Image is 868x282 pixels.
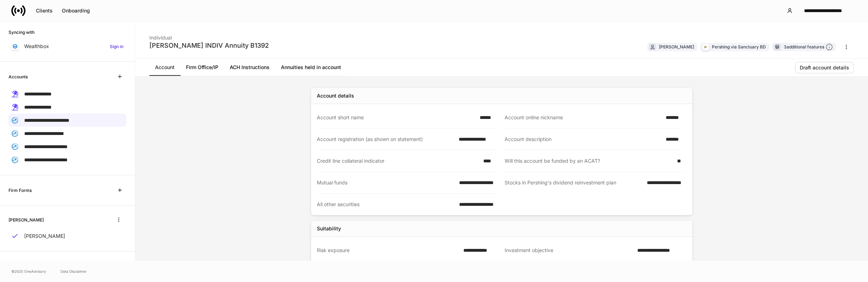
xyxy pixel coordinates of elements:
button: Draft account details [795,62,854,73]
div: Draft account details [800,65,849,70]
h6: Sign in [110,43,123,50]
p: Wealthbox [24,43,49,50]
a: [PERSON_NAME] [9,230,126,242]
span: © 2025 OneAdvisory [11,268,46,274]
div: Risk exposure [317,247,459,254]
a: Data Disclaimer [60,268,87,274]
div: Pershing via Sanctuary BD [712,43,766,50]
a: Account [149,59,180,76]
a: WealthboxSign in [9,40,126,53]
a: ACH Instructions [224,59,275,76]
div: Account description [505,136,661,143]
h6: Firm Forms [9,187,32,194]
div: All other securities [317,201,455,208]
div: Stocks in Pershing's dividend reinvestment plan [505,179,643,187]
h6: Accounts [9,73,28,80]
div: Clients [36,8,53,13]
h6: [PERSON_NAME] [9,216,44,223]
div: Credit line collateral indicator [317,157,479,164]
div: Mutual funds [317,179,455,186]
a: Annuities held in account [275,59,347,76]
div: Onboarding [62,8,90,13]
a: Firm Office/IP [180,59,224,76]
div: Will this account be funded by an ACAT? [505,157,673,164]
div: Investment objective [505,247,633,254]
div: 3 additional features [784,43,833,51]
div: Individual [149,30,269,41]
div: Account details [317,92,354,99]
div: Account registration (as shown on statement) [317,136,455,143]
p: [PERSON_NAME] [24,233,65,240]
div: [PERSON_NAME] [659,43,694,50]
div: Account short name [317,114,476,121]
h6: Syncing with [9,29,34,36]
button: Onboarding [57,5,95,16]
div: Suitability [317,225,341,232]
button: Clients [31,5,57,16]
div: [PERSON_NAME] INDIV Annuity B1392 [149,41,269,50]
div: Account online nickname [505,114,661,121]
